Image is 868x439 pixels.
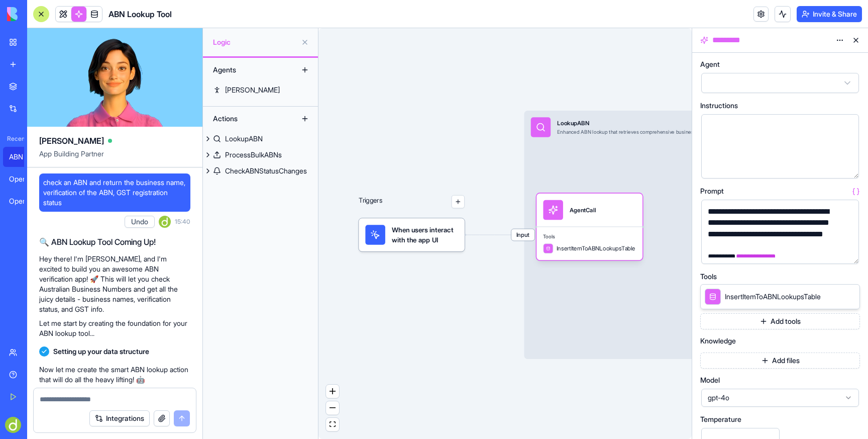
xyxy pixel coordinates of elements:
p: Hey there! I'm [PERSON_NAME], and I'm excited to build you an awesome ABN verification app! 🚀 Thi... [39,254,190,314]
span: Recent [3,135,24,143]
a: [PERSON_NAME] [203,82,318,98]
div: Actions [208,111,288,127]
button: Integrations [89,410,150,426]
span: gpt-4o [708,393,840,403]
span: ABN Lookup Tool [108,8,172,20]
img: ACg8ocKLiuxVlZxYqIFm0sXpc2U2V2xjLcGUMZAI5jTIVym1qABw4lvf=s96-c [5,417,21,433]
span: Instructions [700,102,738,109]
span: Tools [543,234,635,240]
img: logo [7,7,69,21]
button: zoom in [326,385,339,398]
span: Setting up your data structure [53,346,149,357]
button: Add files [700,353,860,369]
a: ProcessBulkABNs [203,147,318,163]
div: Open Bookkeeping [GEOGRAPHIC_DATA] Mentor Platform [9,174,37,184]
a: LookupABN [203,131,318,147]
div: ProcessBulkABNs [225,150,282,160]
div: LookupABN [225,134,263,144]
span: Input [511,229,534,240]
div: When users interact with the app UI [359,218,465,251]
button: fit view [326,418,339,431]
span: App Building Partner [39,149,190,167]
a: CheckABNStatusChanges [203,163,318,179]
div: Triggers [359,168,465,251]
span: Prompt [700,188,724,195]
div: Enhanced ABN lookup that retrieves comprehensive business information including contact details a... [557,129,805,135]
button: zoom out [326,401,339,415]
img: ACg8ocKLiuxVlZxYqIFm0sXpc2U2V2xjLcGUMZAI5jTIVym1qABw4lvf=s96-c [159,216,171,228]
button: Undo [125,216,155,228]
div: AgentCall [570,206,596,214]
a: Open Bookkeeping Client Portal [3,191,43,211]
span: Knowledge [700,337,736,344]
button: Invite & Share [797,6,862,22]
p: Let me start by creating the foundation for your ABN lookup tool... [39,318,190,338]
span: [PERSON_NAME] [39,135,104,147]
div: AgentCallToolsInsertItemToABNLookupsTable [536,194,642,260]
a: Open Bookkeeping [GEOGRAPHIC_DATA] Mentor Platform [3,169,43,189]
span: Tools [700,273,717,280]
p: Now let me create the smart ABN lookup action that will do all the heavy lifting! 🤖 [39,365,190,385]
span: check an ABN and return the business name, verification of the ABN, GST registration status [43,178,186,208]
div: ABN Lookup Tool [9,152,37,162]
a: ABN Lookup Tool [3,147,43,167]
p: Triggers [359,195,382,208]
div: LookupABN [557,119,805,127]
h2: 🔍 ABN Lookup Tool Coming Up! [39,236,190,248]
span: Temperature [700,416,741,423]
div: Agents [208,62,288,78]
div: InputLookupABNEnhanced ABN lookup that retrieves comprehensive business information including con... [524,111,858,359]
span: Logic [213,37,297,47]
div: [PERSON_NAME] [225,85,280,95]
button: Add tools [700,313,860,329]
div: Open Bookkeeping Client Portal [9,196,37,206]
span: When users interact with the app UI [392,225,458,245]
span: 15:40 [175,218,190,226]
span: InsertItemToABNLookupsTable [557,244,635,252]
span: InsertItemToABNLookupsTable [725,292,821,302]
span: Agent [700,61,720,68]
span: Model [700,377,720,384]
div: CheckABNStatusChanges [225,166,307,176]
